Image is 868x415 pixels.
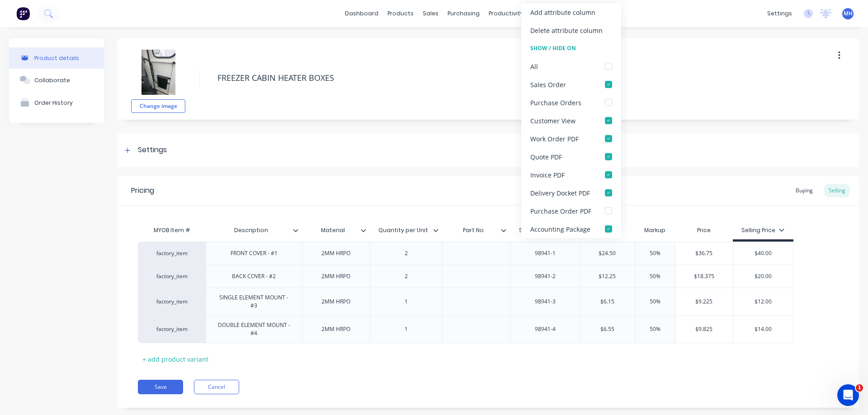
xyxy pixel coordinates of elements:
[530,170,565,180] div: Invoice PDF
[138,265,793,288] div: factory_itemBACK COVER - #22MM HRPO298941-2$12.2550%$18.375$20.00
[136,50,181,95] img: file
[523,323,568,335] div: 98941-4
[383,296,429,308] div: 1
[521,39,621,57] div: Show / Hide On
[510,221,580,239] div: Supplier Part No
[138,315,793,343] div: factory_itemDOUBLE ELEMENT MOUNT - #42MM HRPO198941-4$6.5550%$9.825$14.00
[138,288,793,315] div: factory_itemSINGLE ELEMENT MOUNT - #32MM HRPO198941-3$6.1550%$9.225$12.00
[791,184,817,197] div: Buying
[340,7,383,20] a: dashboard
[530,224,590,234] div: Accounting Package
[383,247,429,259] div: 2
[635,221,675,239] div: Markup
[213,67,784,89] textarea: FREEZER CABIN HEATER BOXES
[856,384,863,392] span: 1
[138,145,167,156] div: Settings
[9,91,104,114] button: Order History
[34,99,73,106] div: Order History
[580,290,635,313] div: $6.15
[733,318,793,340] div: $14.00
[675,221,733,239] div: Price
[383,7,418,20] div: products
[147,249,197,257] div: factory_item
[206,221,302,239] div: Description
[442,219,505,242] div: Part No
[733,265,793,288] div: $20.00
[383,270,429,282] div: 2
[442,221,510,239] div: Part No
[225,270,283,282] div: BACK COVER - #2
[733,290,793,313] div: $12.00
[147,272,197,280] div: factory_item
[632,318,678,340] div: 50%
[147,325,197,333] div: factory_item
[302,219,364,242] div: Material
[418,7,443,20] div: sales
[34,77,70,84] div: Collaborate
[675,318,733,340] div: $9.825
[223,247,285,259] div: FRONT COVER - #1
[383,323,429,335] div: 1
[443,7,484,20] div: purchasing
[484,7,528,20] div: productivity
[675,242,733,265] div: $36.75
[530,152,562,162] div: Quote PDF
[313,323,359,335] div: 2MM HRPO
[632,290,678,313] div: 50%
[632,242,678,265] div: 50%
[138,352,213,366] div: + add product variant
[523,270,568,282] div: 98941-2
[580,242,635,265] div: $24.50
[194,380,239,394] button: Cancel
[530,8,595,17] div: Add attribute column
[147,298,197,306] div: factory_item
[34,55,79,61] div: Product details
[733,242,793,265] div: $40.00
[313,270,359,282] div: 2MM HRPO
[580,318,635,340] div: $6.55
[210,292,298,312] div: SINGLE ELEMENT MOUNT - #3
[9,47,104,69] button: Product details
[138,221,206,239] div: MYOB Item #
[138,380,183,394] button: Save
[313,296,359,308] div: 2MM HRPO
[131,185,154,196] div: Pricing
[210,319,298,339] div: DOUBLE ELEMENT MOUNT - #4
[370,219,437,242] div: Quantity per Unit
[510,219,574,242] div: Supplier Part No
[741,226,784,234] div: Selling Price
[313,247,359,259] div: 2MM HRPO
[530,134,579,144] div: Work Order PDF
[844,9,853,18] span: MH
[138,242,793,265] div: factory_itemFRONT COVER - #12MM HRPO298941-1$24.5050%$36.75$40.00
[530,80,566,89] div: Sales Order
[206,219,297,242] div: Description
[530,206,591,216] div: Purchase Order PDF
[824,184,850,197] div: Selling
[9,69,104,91] button: Collaborate
[530,26,603,35] div: Delete attribute column
[837,384,859,406] iframe: Intercom live chat
[370,221,443,239] div: Quantity per Unit
[580,265,635,288] div: $12.25
[675,265,733,288] div: $18.375
[530,188,590,198] div: Delivery Docket PDF
[523,296,568,308] div: 98941-3
[530,98,581,107] div: Purchase Orders
[523,247,568,259] div: 98941-1
[131,99,185,113] button: Change image
[302,221,370,239] div: Material
[632,265,678,288] div: 50%
[530,116,576,126] div: Customer View
[131,45,185,113] div: fileChange image
[16,7,30,20] img: Factory
[763,7,797,20] div: settings
[675,290,733,313] div: $9.225
[530,62,538,71] div: All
